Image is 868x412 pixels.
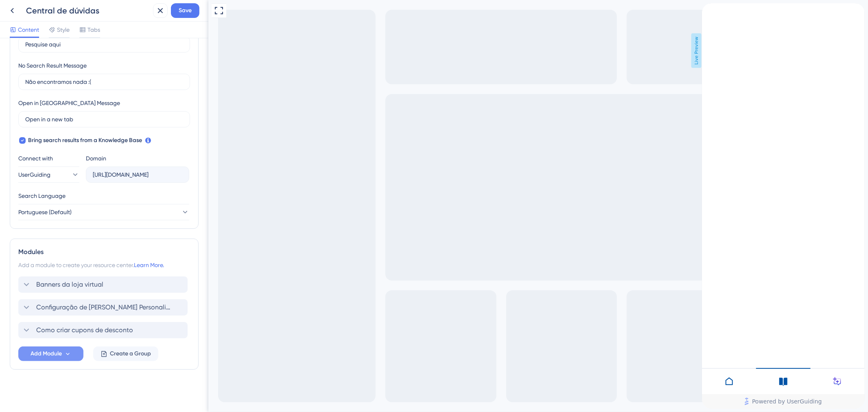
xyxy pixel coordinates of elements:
button: Create a Group [93,346,158,361]
span: Create a Group [110,349,151,359]
button: Portuguese (Default) [18,204,189,220]
span: Banners da loja virtual [36,280,103,289]
div: No Search Result Message [18,61,87,70]
div: Open in [GEOGRAPHIC_DATA] Message [18,98,120,108]
span: UserGuiding [18,170,50,180]
a: Learn More. [134,262,164,268]
input: Pesquise aqui [25,40,183,49]
div: Banners da loja virtual [18,276,190,293]
span: Live Preview [483,33,493,68]
span: Add a module to create your resource center. [18,262,134,268]
div: Domain [86,153,106,163]
button: Add Module [18,346,83,361]
span: Bring search results from a Knowledge Base [28,136,142,145]
span: Add Module [31,349,62,359]
button: Save [171,3,199,18]
button: UserGuiding [18,167,79,183]
div: 3 [61,4,63,11]
div: Como criar cupons de desconto [18,322,190,338]
span: Central de Ajuda [3,2,55,12]
div: Modules [18,247,190,257]
input: Open in a new tab [25,115,183,124]
span: Como criar cupons de desconto [36,325,133,335]
div: Central de dúvidas [26,5,150,16]
span: Portuguese (Default) [18,207,72,217]
span: Content [18,25,39,35]
span: Save [179,6,192,15]
span: Configuração de [PERSON_NAME] Personalizado [36,302,171,312]
div: Configuração de [PERSON_NAME] Personalizado [18,299,190,316]
span: Tabs [87,25,100,35]
input: company.help.userguiding.com [93,170,182,179]
span: Search Language [18,191,66,201]
span: Style [57,25,70,35]
div: Connect with [18,153,79,163]
span: Powered by UserGuiding [50,393,120,403]
input: Não encontramos nada :( [25,77,183,86]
